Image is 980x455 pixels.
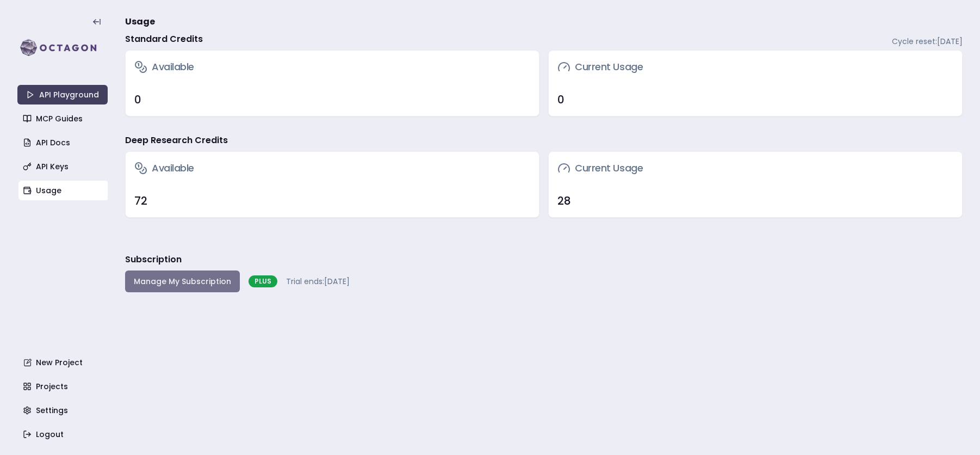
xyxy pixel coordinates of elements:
[18,133,109,152] a: API Docs
[125,270,240,292] button: Manage My Subscription
[557,193,953,208] div: 28
[18,157,109,176] a: API Keys
[18,109,109,128] a: MCP Guides
[134,193,530,208] div: 72
[134,59,194,75] h3: Available
[18,401,109,420] a: Settings
[125,253,182,266] h3: Subscription
[18,181,109,200] a: Usage
[125,33,203,46] h4: Standard Credits
[557,161,643,176] h3: Current Usage
[125,134,228,147] h4: Deep Research Credits
[125,15,155,28] span: Usage
[892,36,963,47] span: Cycle reset: [DATE]
[18,425,109,444] a: Logout
[18,353,109,372] a: New Project
[134,161,194,176] h3: Available
[18,377,109,396] a: Projects
[17,85,108,104] a: API Playground
[286,276,350,287] span: Trial ends: [DATE]
[557,92,953,107] div: 0
[134,92,530,107] div: 0
[557,59,643,75] h3: Current Usage
[17,37,108,59] img: logo-rect-yK7x_WSZ.svg
[249,275,277,287] div: PLUS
